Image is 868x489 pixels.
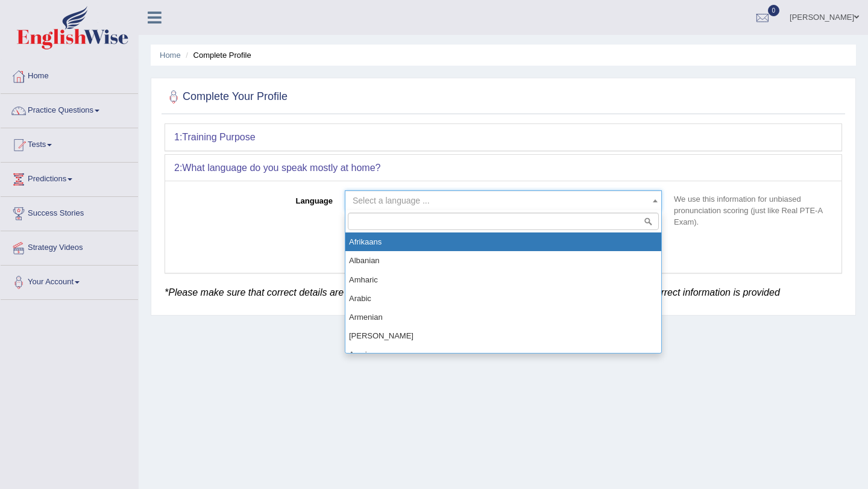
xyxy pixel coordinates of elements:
[165,88,288,106] h2: Complete Your Profile
[668,193,832,228] p: We use this information for unbiased pronunciation scoring (just like Real PTE-A Exam).
[345,308,661,326] li: Armenian
[1,128,138,158] a: Tests
[345,326,661,345] li: [PERSON_NAME]
[1,266,138,296] a: Your Account
[345,345,661,364] li: Azeri
[160,51,181,60] a: Home
[768,5,780,16] span: 0
[353,196,430,205] span: Select a language ...
[1,94,138,124] a: Practice Questions
[1,163,138,193] a: Predictions
[183,49,251,61] li: Complete Profile
[345,251,661,270] li: Albanian
[345,270,661,289] li: Amharic
[165,287,780,297] em: *Please make sure that correct details are provided. English Wise reserves the rights to block th...
[182,163,380,173] b: What language do you speak mostly at home?
[345,232,661,251] li: Afrikaans
[1,60,138,90] a: Home
[1,231,138,261] a: Strategy Videos
[1,197,138,227] a: Success Stories
[165,155,841,181] div: 2:
[174,190,339,207] label: Language
[345,289,661,308] li: Arabic
[182,132,255,142] b: Training Purpose
[165,124,841,151] div: 1:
